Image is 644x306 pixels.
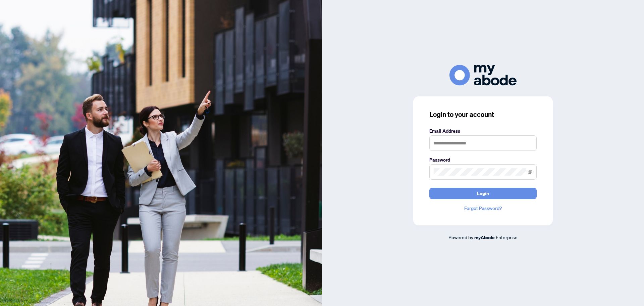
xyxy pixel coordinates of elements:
[474,234,495,241] a: myAbode
[496,234,518,240] span: Enterprise
[429,127,537,135] label: Email Address
[449,65,517,85] img: ma-logo
[429,188,537,199] button: Login
[429,110,537,119] h3: Login to your account
[429,156,537,164] label: Password
[528,170,532,174] span: eye-invisible
[429,205,537,212] a: Forgot Password?
[448,234,473,240] span: Powered by
[477,188,489,199] span: Login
